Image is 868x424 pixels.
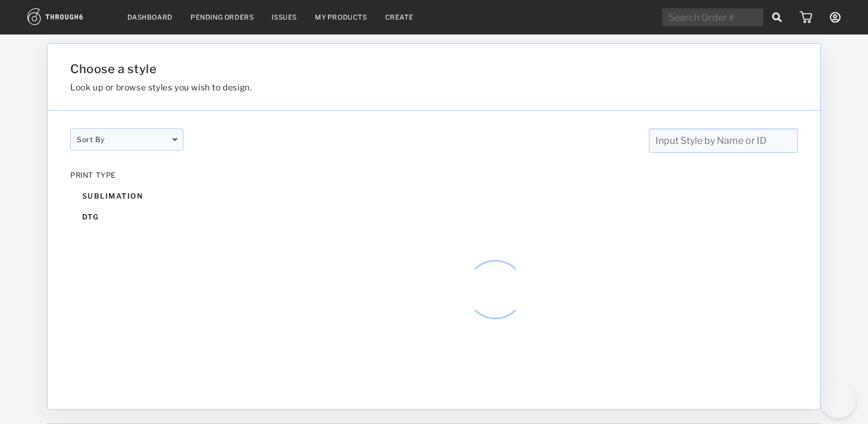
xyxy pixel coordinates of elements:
img: icon_cart.dab5cea1.svg [800,11,812,23]
img: logo.1c10ca64.svg [27,8,110,25]
div: Sort By [70,128,183,150]
div: sublimation [70,186,183,206]
input: Input Style by Name or ID [649,128,798,153]
a: Dashboard [127,13,173,21]
div: PRINT TYPE [70,171,183,180]
div: dtg [70,206,183,227]
a: Pending Orders [191,13,254,21]
input: Search Order # [662,8,763,26]
a: Create [385,13,414,21]
iframe: Toggle Customer Support [820,382,856,418]
h1: Choose a style [70,62,675,76]
a: My Products [315,13,367,21]
a: Issues [271,13,297,21]
h3: Look up or browse styles you wish to design. [70,82,675,92]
